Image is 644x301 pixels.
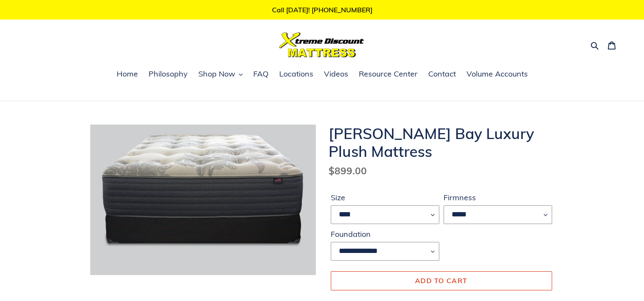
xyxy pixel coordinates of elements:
[194,68,247,81] button: Shop Now
[117,69,138,79] span: Home
[320,68,352,81] a: Videos
[355,68,422,81] a: Resource Center
[467,69,528,79] span: Volume Accounts
[112,68,142,81] a: Home
[331,228,439,240] label: Foundation
[324,69,348,79] span: Videos
[359,69,418,79] span: Resource Center
[279,69,313,79] span: Locations
[331,271,552,290] button: Add to cart
[428,69,456,79] span: Contact
[329,165,367,177] span: $899.00
[249,68,273,81] a: FAQ
[253,69,269,79] span: FAQ
[144,68,192,81] a: Philosophy
[415,276,467,285] span: Add to cart
[462,68,532,81] a: Volume Accounts
[279,32,364,57] img: Xtreme Discount Mattress
[198,69,235,79] span: Shop Now
[444,192,552,203] label: Firmness
[331,192,439,203] label: Size
[329,125,554,160] h1: [PERSON_NAME] Bay Luxury Plush Mattress
[275,68,318,81] a: Locations
[424,68,460,81] a: Contact
[149,69,188,79] span: Philosophy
